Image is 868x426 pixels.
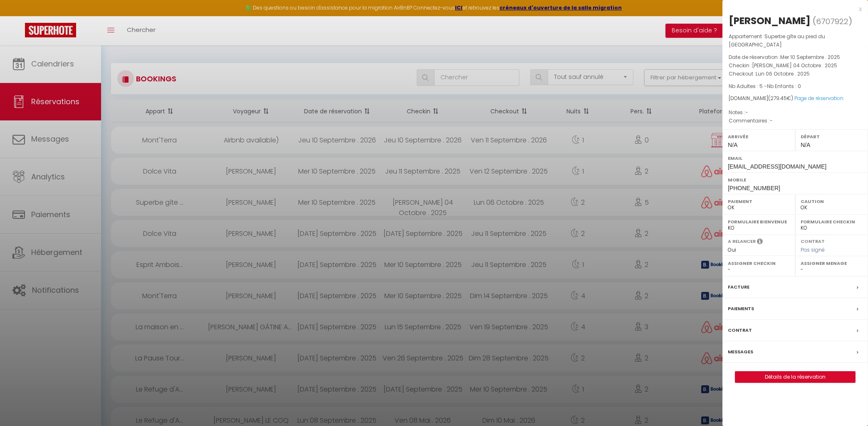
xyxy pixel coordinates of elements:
label: Formulaire Bienvenue [728,218,790,226]
label: Paiement [728,197,790,206]
span: - [745,109,748,116]
label: Assigner Menage [801,259,863,267]
span: Pas signé [801,246,825,253]
label: Messages [728,348,753,356]
p: Checkout : [729,70,862,78]
span: [PHONE_NUMBER] [728,185,780,191]
p: Notes : [729,108,862,117]
label: Contrat [801,238,825,243]
label: Mobile [728,176,863,184]
label: Départ [801,132,863,141]
label: Formulaire Checkin [801,218,863,226]
label: A relancer [728,238,756,245]
label: Caution [801,197,863,206]
span: [EMAIL_ADDRESS][DOMAIN_NAME] [728,163,826,170]
span: Mer 10 Septembre . 2025 [780,54,840,61]
span: [PERSON_NAME] 04 Octobre . 2025 [752,62,837,69]
label: Facture [728,283,749,291]
span: Superbe gîte au pied du [GEOGRAPHIC_DATA] [729,33,825,48]
span: 6707922 [816,16,848,27]
label: Contrat [728,326,752,335]
span: ( €) [768,95,793,102]
div: [PERSON_NAME] [729,14,811,27]
label: Paiements [728,304,754,313]
span: N/A [801,142,810,148]
p: Commentaires : [729,117,862,125]
span: Nb Enfants : 0 [767,83,801,90]
span: 279.45 [770,95,787,102]
span: Lun 06 Octobre . 2025 [756,70,810,77]
span: ( ) [813,15,852,27]
button: Ouvrir le widget de chat LiveChat [7,3,32,28]
span: N/A [728,142,737,148]
p: Date de réservation : [729,53,862,61]
p: Checkin : [729,61,862,70]
a: Page de réservation [794,95,843,102]
i: Sélectionner OUI si vous souhaiter envoyer les séquences de messages post-checkout [757,238,763,247]
div: x [722,4,862,14]
p: Appartement : [729,32,862,49]
label: Email [728,154,863,162]
a: Détails de la réservation [735,372,855,382]
label: Assigner Checkin [728,259,790,267]
label: Arrivée [728,132,790,141]
span: Nb Adultes : 5 - [729,83,801,90]
span: - [770,117,773,124]
div: [DOMAIN_NAME] [729,95,862,103]
button: Détails de la réservation [735,371,856,383]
